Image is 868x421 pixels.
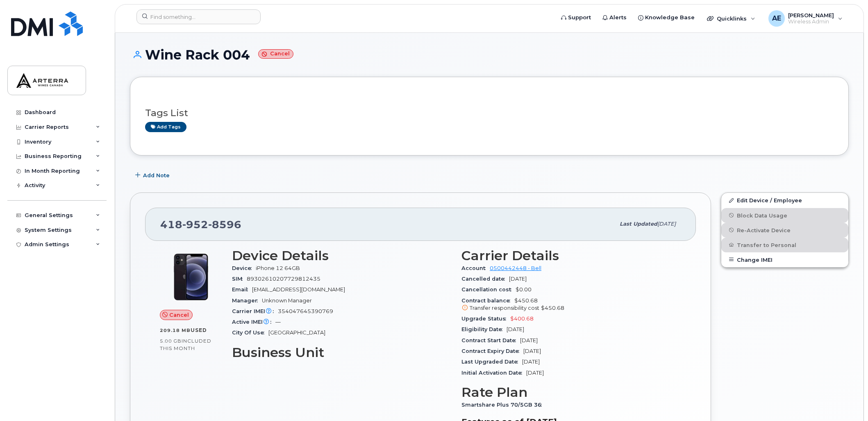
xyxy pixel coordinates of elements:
[130,168,177,183] button: Add Note
[461,286,516,293] span: Cancellation cost
[461,276,509,282] span: Cancelled date
[232,248,452,263] h3: Device Details
[232,265,256,271] span: Device
[461,297,514,304] span: Contract balance
[275,319,281,325] span: —
[737,227,791,233] span: Re-Activate Device
[657,221,676,227] span: [DATE]
[461,316,510,322] span: Upgrade Status
[130,48,849,62] h1: Wine Rack 004
[509,276,527,282] span: [DATE]
[721,193,848,208] a: Edit Device / Employee
[268,329,325,336] span: [GEOGRAPHIC_DATA]
[522,359,540,365] span: [DATE]
[232,286,252,293] span: Email
[721,252,848,267] button: Change IMEI
[461,248,681,263] h3: Carrier Details
[461,359,522,365] span: Last Upgraded Date
[278,308,333,314] span: 354047645390769
[232,308,278,314] span: Carrier IMEI
[507,326,524,332] span: [DATE]
[721,208,848,223] button: Block Data Usage
[461,297,681,312] span: $450.68
[232,297,262,304] span: Manager
[461,370,526,376] span: Initial Activation Date
[510,316,534,322] span: $400.68
[160,338,211,351] span: included this month
[256,265,300,271] span: iPhone 12 64GB
[145,122,186,132] a: Add tags
[169,311,189,319] span: Cancel
[461,326,507,332] span: Eligibility Date
[721,223,848,238] button: Re-Activate Device
[461,385,681,400] h3: Rate Plan
[145,108,834,118] h3: Tags List
[143,172,170,179] span: Add Note
[523,348,541,354] span: [DATE]
[490,265,541,271] a: 0500442448 - Bell
[526,370,544,376] span: [DATE]
[160,327,191,333] span: 209.18 MB
[182,218,208,231] span: 952
[721,238,848,252] button: Transfer to Personal
[520,337,538,343] span: [DATE]
[470,305,539,311] span: Transfer responsibility cost
[258,49,293,59] small: Cancel
[516,286,532,293] span: $0.00
[160,218,241,231] span: 418
[247,276,320,282] span: 89302610207729812435
[620,221,657,227] span: Last updated
[160,338,182,344] span: 5.00 GB
[262,297,312,304] span: Unknown Manager
[166,252,216,302] img: iPhone_12.jpg
[191,327,207,333] span: used
[461,265,490,271] span: Account
[208,218,241,231] span: 8596
[461,402,546,408] span: Smartshare Plus 70/5GB 36
[232,319,275,325] span: Active IMEI
[232,345,452,360] h3: Business Unit
[461,337,520,343] span: Contract Start Date
[541,305,564,311] span: $450.68
[461,348,523,354] span: Contract Expiry Date
[232,276,247,282] span: SIM
[232,329,268,336] span: City Of Use
[252,286,345,293] span: [EMAIL_ADDRESS][DOMAIN_NAME]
